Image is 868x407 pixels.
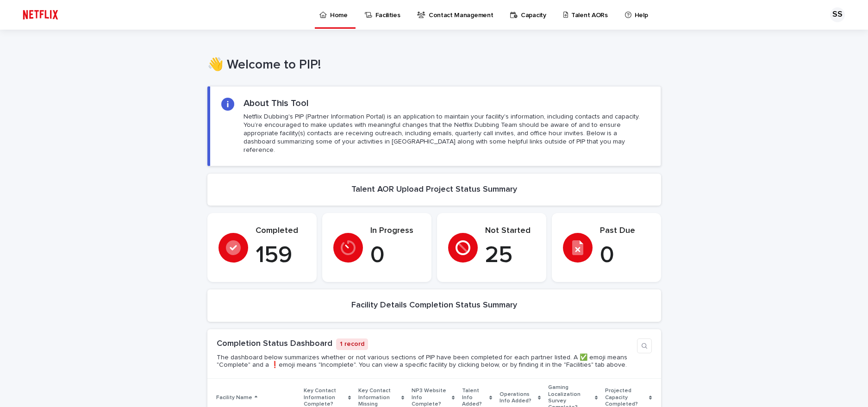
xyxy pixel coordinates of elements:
[500,389,535,407] p: Operations Info Added?
[370,226,420,236] p: In Progress
[600,242,650,269] p: 0
[830,7,845,22] div: SS
[256,226,306,236] p: Completed
[217,354,633,369] p: The dashboard below summarizes whether or not various sections of PIP have been completed for eac...
[207,57,661,73] h1: 👋 Welcome to PIP!
[351,301,517,311] h2: Facility Details Completion Status Summary
[256,242,306,269] p: 159
[600,226,650,236] p: Past Due
[370,242,420,269] p: 0
[244,98,309,109] h2: About This Tool
[19,6,62,24] img: ifQbXi3ZQGMSEF7WDB7W
[244,113,649,155] p: Netflix Dubbing's PIP (Partner Information Portal) is an application to maintain your facility's ...
[217,339,332,348] a: Completion Status Dashboard
[485,226,535,236] p: Not Started
[351,185,517,195] h2: Talent AOR Upload Project Status Summary
[216,393,252,403] p: Facility Name
[336,338,368,350] p: 1 record
[485,242,535,269] p: 25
